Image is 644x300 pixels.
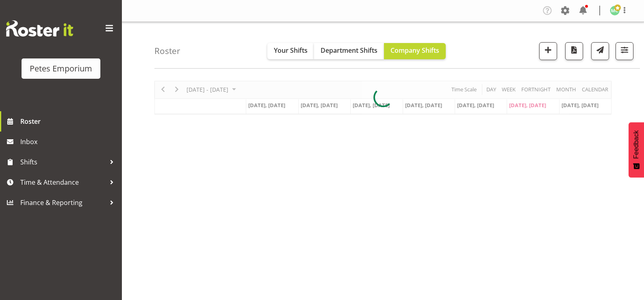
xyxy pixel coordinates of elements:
span: Finance & Reporting [20,196,106,209]
span: Feedback [633,130,640,159]
span: Inbox [20,136,118,148]
button: Add a new shift [539,42,557,60]
button: Send a list of all shifts for the selected filtered period to all rostered employees. [591,42,609,60]
span: Roster [20,115,118,127]
button: Feedback - Show survey [629,122,644,177]
button: Company Shifts [384,43,446,59]
span: Company Shifts [390,46,439,55]
button: Your Shifts [267,43,314,59]
span: Your Shifts [274,46,308,55]
span: Shifts [20,156,106,168]
h4: Roster [154,46,180,56]
img: melissa-cowen2635.jpg [610,6,620,15]
button: Filter Shifts [616,42,633,60]
button: Download a PDF of the roster according to the set date range. [565,42,583,60]
div: Petes Emporium [30,63,92,75]
img: Rosterit website logo [6,20,73,37]
button: Department Shifts [314,43,384,59]
span: Department Shifts [321,46,377,55]
span: Time & Attendance [20,176,106,188]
